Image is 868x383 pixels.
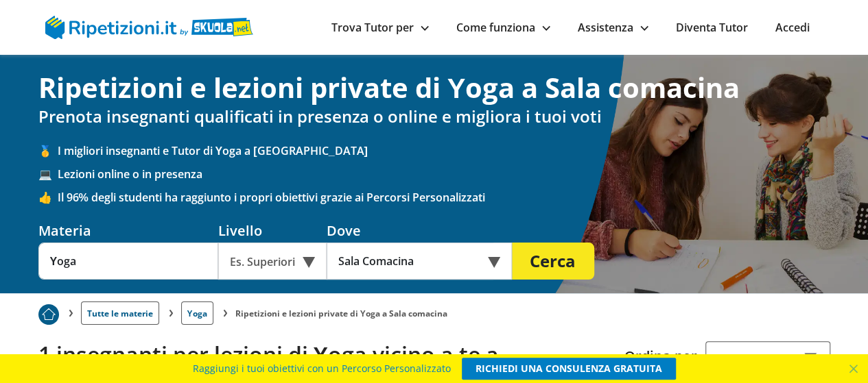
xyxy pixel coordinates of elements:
div: Materia [38,221,218,240]
h1: Ripetizioni e lezioni private di Yoga a Sala comacina [38,71,830,104]
div: Livello [218,221,327,240]
label: Ordina per [624,347,697,365]
button: Cerca [512,243,594,280]
a: Come funziona [456,20,550,35]
span: 💻 [38,166,58,182]
div: Consigliati [705,341,830,371]
img: Piu prenotato [38,304,59,325]
h2: Prenota insegnanti qualificati in presenza o online e migliora i tuoi voti [38,107,830,127]
a: Accedi [775,20,810,35]
a: Yoga [181,301,213,325]
input: Es. Indirizzo o CAP [327,243,493,280]
a: logo Skuola.net | Ripetizioni.it [45,18,253,34]
a: Assistenza [578,20,648,35]
span: Raggiungi i tuoi obiettivi con un Percorso Personalizzato [193,358,451,380]
div: Dove [327,221,512,240]
a: RICHIEDI UNA CONSULENZA GRATUITA [462,358,676,380]
span: Il 96% degli studenti ha raggiunto i propri obiettivi grazie ai Percorsi Personalizzati [58,190,830,205]
span: Lezioni online o in presenza [58,166,830,182]
span: 🥇 [38,143,58,158]
nav: breadcrumb d-none d-tablet-block [38,293,830,325]
div: Es. Superiori [218,243,327,280]
a: Trova Tutor per [331,20,429,35]
a: Diventa Tutor [676,20,748,35]
span: I migliori insegnanti e Tutor di Yoga a [GEOGRAPHIC_DATA] [58,143,830,158]
input: Es. Matematica [38,243,218,280]
li: Ripetizioni e lezioni private di Yoga a Sala comacina [235,308,447,319]
img: logo Skuola.net | Ripetizioni.it [45,16,253,39]
span: 👍 [38,190,58,205]
a: Tutte le materie [81,301,159,325]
